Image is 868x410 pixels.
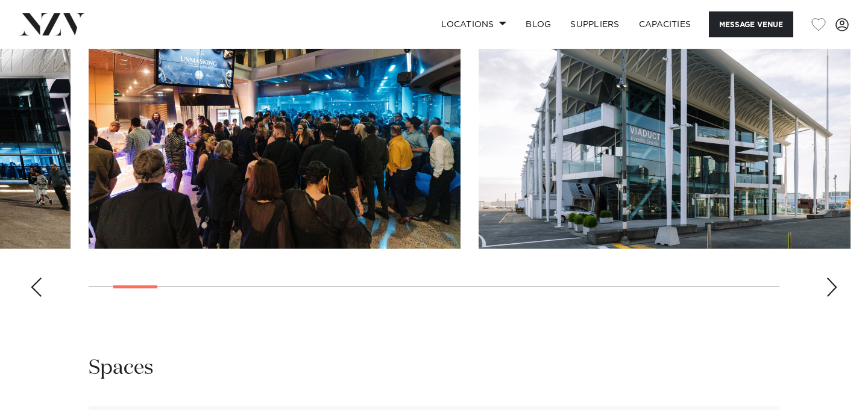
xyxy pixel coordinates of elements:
a: Capacities [629,11,701,37]
a: Locations [432,11,516,37]
h2: Spaces [89,355,154,382]
a: BLOG [516,11,561,37]
a: SUPPLIERS [561,11,629,37]
button: Message Venue [709,11,793,37]
img: nzv-logo.png [19,13,85,35]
